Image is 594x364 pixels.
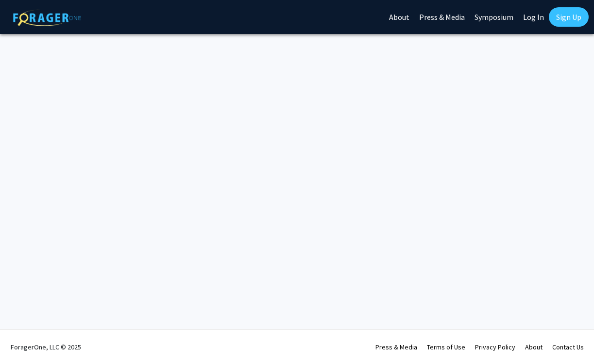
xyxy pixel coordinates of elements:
img: ForagerOne Logo [13,9,81,26]
div: ForagerOne, LLC © 2025 [11,330,81,364]
a: Sign Up [549,7,589,27]
a: Contact Us [552,343,584,351]
a: Privacy Policy [475,343,515,351]
a: About [525,343,543,351]
a: Terms of Use [427,343,465,351]
a: Press & Media [375,343,417,351]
